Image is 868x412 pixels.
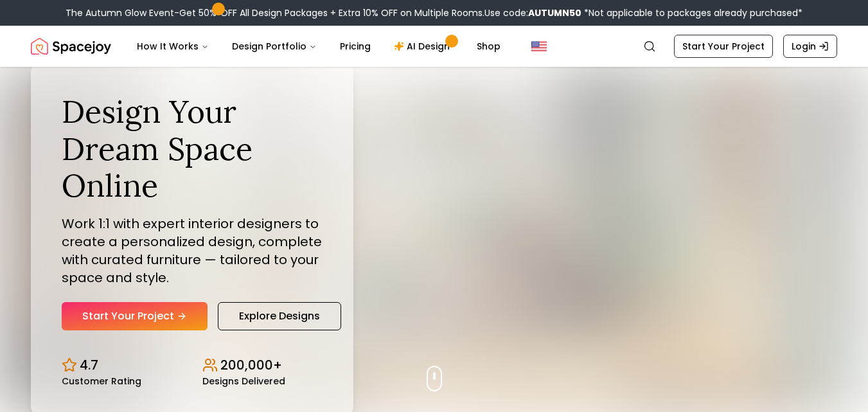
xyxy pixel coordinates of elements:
small: Designs Delivered [202,377,285,386]
img: Spacejoy Logo [31,33,111,59]
span: Use code: [484,6,581,19]
nav: Main [127,33,511,59]
a: Pricing [330,33,381,59]
span: *Not applicable to packages already purchased* [581,6,802,19]
a: Explore Designs [218,302,341,330]
a: Shop [466,33,511,59]
div: The Autumn Glow Event-Get 50% OFF All Design Packages + Extra 10% OFF on Multiple Rooms. [66,6,802,19]
img: United States [531,39,547,54]
h1: Design Your Dream Space Online [62,93,323,204]
a: Login [783,35,837,58]
nav: Global [31,26,837,67]
a: Start Your Project [62,302,208,330]
p: Work 1:1 with expert interior designers to create a personalized design, complete with curated fu... [62,215,323,287]
a: Start Your Project [674,35,773,58]
small: Customer Rating [62,377,141,386]
button: How It Works [127,33,219,59]
a: Spacejoy [31,33,111,59]
button: Design Portfolio [222,33,327,59]
p: 4.7 [80,356,98,374]
b: AUTUMN50 [528,6,581,19]
div: Design stats [62,346,323,386]
p: 200,000+ [220,356,282,374]
a: AI Design [384,33,464,59]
